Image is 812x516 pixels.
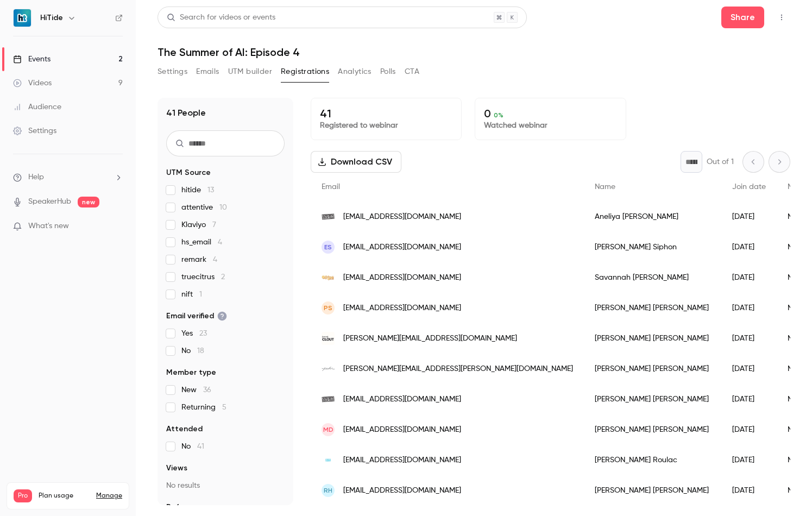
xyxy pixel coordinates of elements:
[14,9,31,27] img: HiTide
[13,102,61,112] div: Audience
[28,172,44,183] span: Help
[320,107,452,120] p: 41
[584,354,721,384] div: [PERSON_NAME] [PERSON_NAME]
[181,272,225,282] span: truecitrus
[322,393,335,406] img: kitchenstuffplus.com
[494,111,503,119] span: 0 %
[222,404,226,411] span: 5
[584,202,721,232] div: Aneliya [PERSON_NAME]
[584,445,721,475] div: [PERSON_NAME] Roulac
[324,303,332,313] span: PS
[181,385,211,395] span: New
[721,445,777,475] div: [DATE]
[343,333,517,344] span: [PERSON_NAME][EMAIL_ADDRESS][DOMAIN_NAME]
[197,347,204,355] span: 18
[281,63,329,80] button: Registrations
[13,78,52,89] div: Videos
[584,293,721,323] div: [PERSON_NAME] [PERSON_NAME]
[207,186,214,194] span: 13
[343,485,461,496] span: [EMAIL_ADDRESS][DOMAIN_NAME]
[721,414,777,445] div: [DATE]
[181,254,217,265] span: remark
[322,210,335,223] img: kitchenstuffplus.com
[323,425,333,435] span: MD
[78,197,99,207] span: new
[320,120,452,131] p: Registered to webinar
[166,311,227,322] span: Email verified
[199,291,202,298] span: 1
[338,63,372,80] button: Analytics
[721,202,777,232] div: [DATE]
[167,12,275,23] div: Search for videos or events
[343,303,461,314] span: [EMAIL_ADDRESS][DOMAIN_NAME]
[721,7,764,28] button: Share
[96,492,122,500] a: Manage
[181,202,227,213] span: attentive
[28,196,71,207] a: SpeakerHub
[322,367,335,371] img: pehr.com
[221,273,225,281] span: 2
[324,242,332,252] span: ES
[343,455,461,466] span: [EMAIL_ADDRESS][DOMAIN_NAME]
[721,323,777,354] div: [DATE]
[181,441,204,452] span: No
[732,183,766,191] span: Join date
[343,363,573,375] span: [PERSON_NAME][EMAIL_ADDRESS][PERSON_NAME][DOMAIN_NAME]
[39,492,90,500] span: Plan usage
[721,354,777,384] div: [DATE]
[166,463,187,474] span: Views
[166,480,285,491] p: No results
[213,256,217,263] span: 4
[181,289,202,300] span: nift
[110,222,123,231] iframe: Noticeable Trigger
[228,63,272,80] button: UTM builder
[343,272,461,284] span: [EMAIL_ADDRESS][DOMAIN_NAME]
[584,232,721,262] div: [PERSON_NAME] Siphon
[405,63,419,80] button: CTA
[212,221,216,229] span: 7
[707,156,734,167] p: Out of 1
[181,237,222,248] span: hs_email
[28,221,69,232] span: What's new
[343,424,461,436] span: [EMAIL_ADDRESS][DOMAIN_NAME]
[584,414,721,445] div: [PERSON_NAME] [PERSON_NAME]
[721,475,777,506] div: [DATE]
[343,394,461,405] span: [EMAIL_ADDRESS][DOMAIN_NAME]
[166,502,197,513] span: Referrer
[181,402,226,413] span: Returning
[219,204,227,211] span: 10
[181,219,216,230] span: Klaviyo
[181,185,214,196] span: hitide
[311,151,401,173] button: Download CSV
[158,63,187,80] button: Settings
[380,63,396,80] button: Polls
[166,367,216,378] span: Member type
[584,384,721,414] div: [PERSON_NAME] [PERSON_NAME]
[166,167,211,178] span: UTM Source
[322,271,335,284] img: risemarketing.co
[343,242,461,253] span: [EMAIL_ADDRESS][DOMAIN_NAME]
[197,443,204,450] span: 41
[484,107,616,120] p: 0
[13,172,123,183] li: help-dropdown-opener
[14,489,32,502] span: Pro
[721,384,777,414] div: [DATE]
[199,330,207,337] span: 23
[158,46,790,59] h1: The Summer of AI: Episode 4
[40,12,63,23] h6: HiTide
[166,424,203,435] span: Attended
[13,125,56,136] div: Settings
[218,238,222,246] span: 4
[13,54,51,65] div: Events
[484,120,616,131] p: Watched webinar
[203,386,211,394] span: 36
[322,332,335,345] img: fortheclout.co
[721,293,777,323] div: [DATE]
[721,262,777,293] div: [DATE]
[584,475,721,506] div: [PERSON_NAME] [PERSON_NAME]
[166,106,206,119] h1: 41 People
[343,211,461,223] span: [EMAIL_ADDRESS][DOMAIN_NAME]
[721,232,777,262] div: [DATE]
[584,323,721,354] div: [PERSON_NAME] [PERSON_NAME]
[322,183,340,191] span: Email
